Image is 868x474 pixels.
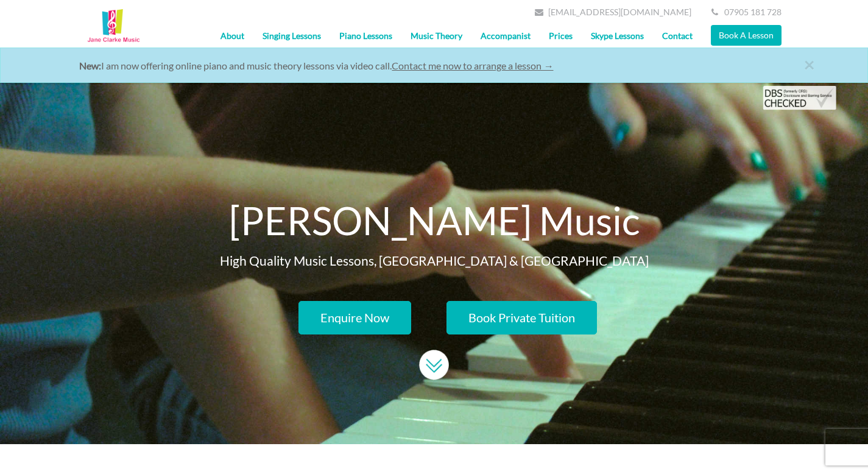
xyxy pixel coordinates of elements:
a: Music Theory [401,21,471,51]
a: Enquire Now [298,301,411,334]
a: About [211,21,253,51]
a: Singing Lessons [253,21,330,51]
a: Book Private Tuition [446,301,597,334]
a: Contact me now to arrange a lesson → [392,60,553,71]
img: UqJjrSAbUX4AAAAASUVORK5CYII= [419,350,449,380]
img: Music Lessons Kent [87,9,141,44]
a: close [804,55,847,85]
a: Contact [653,21,702,51]
strong: New: [79,60,101,71]
a: Accompanist [471,21,540,51]
a: Book A Lesson [711,25,782,46]
a: Prices [540,21,582,51]
h2: [PERSON_NAME] Music [87,199,782,241]
a: Piano Lessons [330,21,401,51]
p: High Quality Music Lessons, [GEOGRAPHIC_DATA] & [GEOGRAPHIC_DATA] [87,253,782,267]
a: Skype Lessons [582,21,653,51]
